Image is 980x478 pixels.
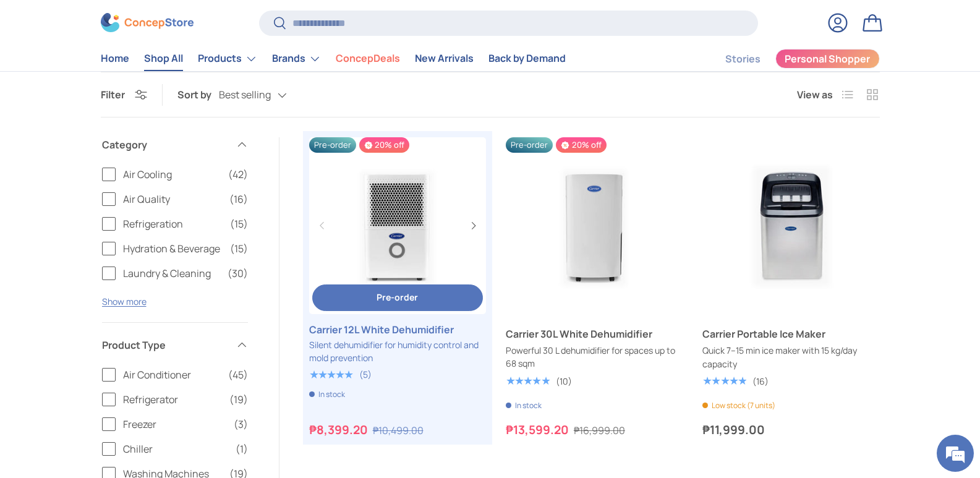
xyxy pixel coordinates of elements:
span: Pre-order [309,137,356,153]
span: (42) [228,167,248,182]
span: Pre-order [377,291,418,303]
span: (16) [229,192,248,207]
a: Carrier 12L White Dehumidifier [309,322,486,337]
a: Carrier 30L White Dehumidifier [506,326,683,341]
summary: Category [102,122,248,167]
span: Freezer [123,417,226,432]
span: Category [102,137,228,152]
span: Best selling [219,89,271,101]
span: Refrigerator [123,392,222,407]
span: 20% off [359,137,409,153]
a: Stories [725,47,761,71]
nav: Primary [101,46,566,71]
span: Personal Shopper [785,54,870,64]
a: Carrier Portable Ice Maker [702,137,879,314]
a: Carrier Portable Ice Maker [702,326,879,341]
a: Home [101,47,129,71]
span: (15) [230,216,248,231]
label: Sort by [177,87,219,102]
span: (19) [229,392,248,407]
a: Personal Shopper [775,49,880,69]
summary: Brands [265,46,328,71]
span: (45) [228,367,248,382]
span: View as [797,87,833,102]
a: Carrier 30L White Dehumidifier [506,137,683,314]
button: Best selling [219,85,312,106]
span: Product Type [102,338,228,352]
a: Carrier 12L White Dehumidifier [309,137,486,314]
span: (3) [234,417,248,432]
img: ConcepStore [101,14,194,33]
span: Pre-order [506,137,553,153]
nav: Secondary [696,46,880,71]
button: Show more [102,296,147,307]
span: Chiller [123,442,228,456]
summary: Product Type [102,323,248,367]
button: Pre-order [312,284,483,311]
span: Refrigeration [123,216,223,231]
span: Air Quality [123,192,222,207]
span: Laundry & Cleaning [123,266,220,281]
span: Filter [101,88,125,101]
summary: Products [190,46,265,71]
span: 20% off [556,137,606,153]
a: New Arrivals [415,47,474,71]
a: Back by Demand [488,47,566,71]
span: (15) [230,241,248,256]
span: (30) [228,266,248,281]
button: Filter [101,88,147,101]
span: Air Conditioner [123,367,221,382]
a: Shop All [144,47,183,71]
span: Hydration & Beverage [123,241,223,256]
a: ConcepDeals [336,47,400,71]
span: (1) [236,442,248,456]
span: Air Cooling [123,167,221,182]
